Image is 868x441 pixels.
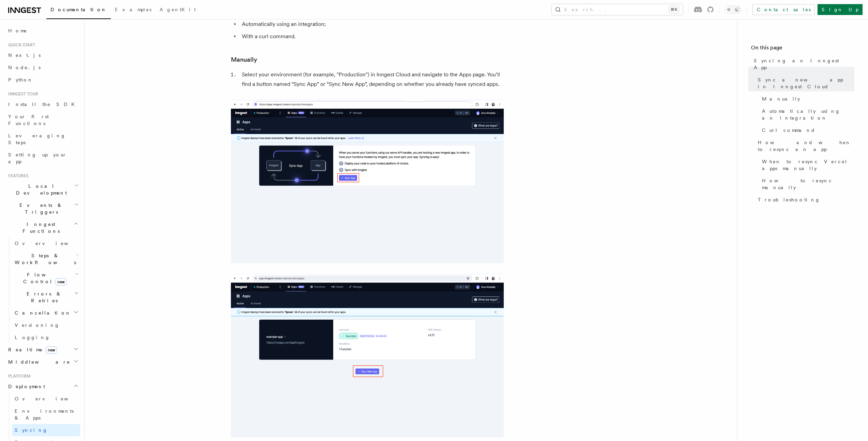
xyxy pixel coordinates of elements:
[8,114,49,126] span: Your first Functions
[12,307,80,319] button: Cancellation
[8,133,66,145] span: Leveraging Steps
[5,61,80,74] a: Node.js
[754,57,854,71] span: Syncing an Inngest App
[8,77,33,82] span: Python
[5,180,80,199] button: Local Development
[818,4,863,15] a: Sign Up
[669,6,679,13] kbd: ⌘K
[5,380,80,393] button: Deployment
[12,393,80,405] a: Overview
[5,199,80,218] button: Events & Triggers
[111,2,156,18] a: Examples
[15,396,85,401] span: Overview
[5,183,74,196] span: Local Development
[12,288,80,307] button: Errors & Retries
[5,74,80,86] a: Python
[758,139,854,153] span: How and when to resync an app
[12,269,80,288] button: Flow Controlnew
[762,127,815,134] span: Curl command
[15,408,74,421] span: Environments & Apps
[5,237,80,344] div: Inngest Functions
[759,93,854,105] a: Manually
[8,102,79,107] span: Install the SDK
[5,91,38,97] span: Inngest tour
[240,70,504,89] li: Select your environment (for example, "Production") in Inngest Cloud and navigate to the Apps pag...
[8,52,41,58] span: Next.js
[762,158,854,172] span: When to resync Vercel apps manually
[240,19,504,29] li: Automatically using an integration;
[15,322,60,328] span: Versioning
[762,177,854,191] span: How to resync manually
[5,346,57,353] span: Realtime
[5,42,35,48] span: Quick start
[5,49,80,61] a: Next.js
[8,152,67,164] span: Setting up your app
[755,74,854,93] a: Sync a new app in Inngest Cloud
[55,278,67,286] span: new
[156,2,200,18] a: AgentKit
[15,427,48,433] span: Syncing
[5,356,80,368] button: Middleware
[240,32,504,41] li: With a curl command.
[752,4,815,15] a: Contact sales
[160,7,196,12] span: AgentKit
[46,346,57,354] span: new
[762,108,854,121] span: Automatically using an integration
[115,7,151,12] span: Examples
[5,110,80,130] a: Your first Functions
[12,271,75,285] span: Flow Control
[8,65,41,70] span: Node.js
[5,202,74,215] span: Events & Triggers
[751,55,854,74] a: Syncing an Inngest App
[50,7,107,12] span: Documentation
[5,25,80,37] a: Home
[231,100,504,263] img: Inngest Cloud screen with sync App button when you have no apps synced yet
[751,44,854,55] h4: On this page
[552,4,683,15] button: Search...⌘K
[12,249,80,269] button: Steps & Workflows
[15,241,85,246] span: Overview
[12,424,80,436] a: Syncing
[5,383,45,390] span: Deployment
[762,95,800,102] span: Manually
[5,359,70,365] span: Middleware
[12,309,71,316] span: Cancellation
[758,76,854,90] span: Sync a new app in Inngest Cloud
[231,274,504,437] img: Inngest Cloud screen with sync new app button when you have apps synced
[8,27,27,34] span: Home
[759,174,854,194] a: How to resync manually
[755,136,854,155] a: How and when to resync an app
[759,105,854,124] a: Automatically using an integration
[12,331,80,344] a: Logging
[5,149,80,168] a: Setting up your app
[5,98,80,110] a: Install the SDK
[5,374,31,379] span: Platform
[758,196,820,203] span: Troubleshooting
[12,319,80,331] a: Versioning
[5,221,74,234] span: Inngest Functions
[725,5,741,14] button: Toggle dark mode
[46,2,111,19] a: Documentation
[12,252,76,266] span: Steps & Workflows
[755,194,854,206] a: Troubleshooting
[231,55,257,64] a: Manually
[5,344,80,356] button: Realtimenew
[12,290,74,304] span: Errors & Retries
[5,130,80,149] a: Leveraging Steps
[12,237,80,249] a: Overview
[759,124,854,136] a: Curl command
[759,155,854,174] a: When to resync Vercel apps manually
[15,335,50,340] span: Logging
[5,173,28,179] span: Features
[5,218,80,237] button: Inngest Functions
[12,405,80,424] a: Environments & Apps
